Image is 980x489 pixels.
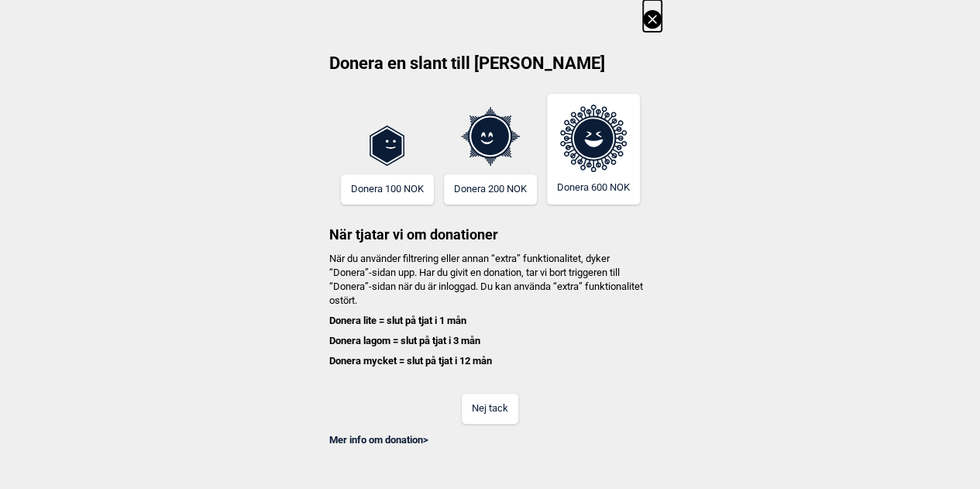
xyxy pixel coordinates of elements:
b: Donera lite = slut på tjat i 1 mån [329,315,466,326]
h3: När tjatar vi om donationer [319,205,662,244]
button: Nej tack [462,394,518,424]
h2: Donera en slant till [PERSON_NAME] [319,52,662,86]
b: Donera mycket = slut på tjat i 12 mån [329,355,492,367]
b: Donera lagom = slut på tjat i 3 mån [329,335,480,346]
a: Mer info om donation> [329,434,428,446]
button: Donera 600 NOK [547,94,640,205]
button: Donera 200 NOK [444,174,537,205]
button: Donera 100 NOK [341,174,434,205]
h4: När du använder filtrering eller annan “extra” funktionalitet, dyker “Donera”-sidan upp. Har du g... [319,252,662,369]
